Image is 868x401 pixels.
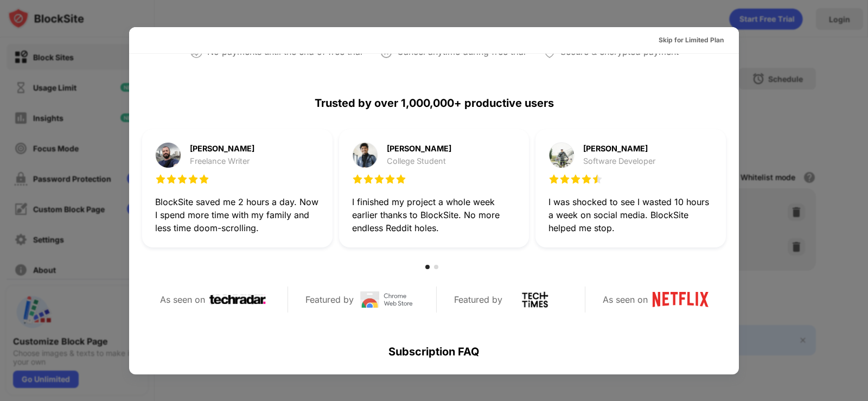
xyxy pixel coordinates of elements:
[548,142,575,168] img: testimonial-purchase-3.jpg
[142,77,726,129] div: Trusted by over 1,000,000+ productive users
[454,292,502,308] div: Featured by
[352,195,516,234] div: I finished my project a whole week earlier thanks to BlockSite. No more endless Reddit holes.
[374,174,385,184] img: star
[142,326,726,378] div: Subscription FAQ
[387,145,451,152] div: [PERSON_NAME]
[583,157,655,166] div: Software Developer
[548,174,559,184] img: star
[352,142,378,168] img: testimonial-purchase-2.jpg
[155,142,181,168] img: testimonial-purchase-1.jpg
[352,174,363,184] img: star
[188,174,199,184] img: star
[358,291,414,308] img: chrome-web-store-logo
[385,174,395,184] img: star
[583,145,655,152] div: [PERSON_NAME]
[592,174,603,184] img: star
[209,291,266,308] img: techradar
[659,35,724,46] div: Skip for Limited Plan
[166,174,177,184] img: star
[603,292,648,308] div: As seen on
[559,174,570,184] img: star
[190,157,254,166] div: Freelance Writer
[305,292,354,308] div: Featured by
[199,174,209,184] img: star
[652,291,709,308] img: netflix-logo
[177,174,188,184] img: star
[363,174,374,184] img: star
[155,174,166,184] img: star
[190,145,254,152] div: [PERSON_NAME]
[507,291,563,308] img: tech-times
[548,195,713,234] div: I was shocked to see I wasted 10 hours a week on social media. BlockSite helped me stop.
[160,292,205,308] div: As seen on
[395,174,406,184] img: star
[155,195,320,234] div: BlockSite saved me 2 hours a day. Now I spend more time with my family and less time doom-scrolling.
[581,174,592,184] img: star
[387,157,451,166] div: College Student
[570,174,581,184] img: star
